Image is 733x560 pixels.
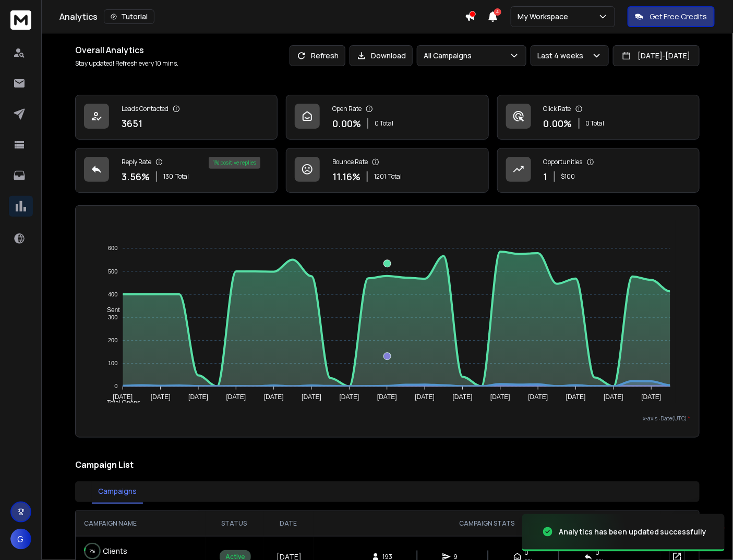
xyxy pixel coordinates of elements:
[518,11,572,22] p: My Workspace
[51,5,66,13] h1: Box
[371,51,406,61] p: Download
[10,529,31,550] button: G
[497,95,700,140] a: Click Rate0.00%0 Total
[38,190,200,223] div: will the email accounts be working soon?
[8,84,200,135] div: GTLaser says…
[586,119,605,128] p: 0 Total
[183,4,202,23] div: Close
[8,53,200,84] div: Raj says…
[340,393,359,401] tspan: [DATE]
[332,158,368,166] p: Bounce Rate
[8,190,200,224] div: GTLaser says…
[494,8,501,16] span: 4
[332,169,361,184] p: 11.16 %
[17,142,85,152] div: Yes, that’s correct.
[175,172,189,181] span: Total
[99,399,140,406] span: Total Opens
[114,383,117,390] tspan: 0
[642,393,662,401] tspan: [DATE]
[628,6,715,27] button: Get Free Credits
[374,172,386,181] span: 1201
[226,393,246,401] tspan: [DATE]
[302,393,321,401] tspan: [DATE]
[8,225,200,305] div: GTLaser says…
[188,393,208,401] tspan: [DATE]
[7,4,27,24] button: go back
[264,393,284,401] tspan: [DATE]
[92,480,143,504] button: Campaigns
[537,51,587,61] p: Last 4 weeks
[122,105,169,113] p: Leads Contacted
[286,95,488,140] a: Open Rate0.00%0 Total
[544,169,548,184] p: 1
[59,9,465,24] div: Analytics
[108,360,117,367] tspan: 100
[8,167,200,191] div: GTLaser says…
[650,11,707,22] p: Get Free Credits
[453,393,473,401] tspan: [DATE]
[350,45,413,66] button: Download
[8,53,52,76] div: CorrectRemove reaction
[108,291,117,297] tspan: 400
[497,148,700,193] a: Opportunities1$100
[179,337,196,354] button: Send a message…
[290,45,345,66] button: Refresh
[8,305,139,328] div: Yes, they will be ready in a few.Add reaction
[424,51,476,61] p: All Campaigns
[84,415,691,422] p: x-axis : Date(UTC)
[122,116,142,131] p: 3651
[157,173,192,183] div: perfect ty
[314,511,661,536] th: CAMPAIGN STATS
[122,158,151,166] p: Reply Rate
[75,59,178,68] p: Stay updated! Refresh every 10 mins.
[377,393,397,401] tspan: [DATE]
[206,511,263,536] th: STATUS
[75,148,278,193] a: Reply Rate3.56%130Total1% positive replies
[311,51,339,61] p: Refresh
[8,305,200,347] div: Raj says…
[151,393,171,401] tspan: [DATE]
[415,393,435,401] tspan: [DATE]
[263,511,314,536] th: DATE
[108,337,117,343] tspan: 200
[108,314,117,320] tspan: 300
[113,393,133,401] tspan: [DATE]
[163,4,183,24] button: Home
[375,119,393,128] p: 0 Total
[613,45,700,66] button: [DATE]-[DATE]
[75,95,278,140] a: Leads Contacted3651
[33,341,41,350] button: Emoji picker
[90,546,95,556] p: 7 %
[8,135,93,158] div: Yes, that’s correct.Add reaction
[50,341,58,350] button: Gif picker
[17,59,43,70] div: Correct
[332,116,361,131] p: 0.00 %
[286,148,488,193] a: Bounce Rate11.16%1201Total
[16,341,25,350] button: Upload attachment
[122,169,150,184] p: 3.56 %
[528,393,548,401] tspan: [DATE]
[76,511,206,536] th: CAMPAIGN NAME
[104,9,154,24] button: Tutorial
[46,90,192,121] div: perfect so I can just change the not interested or interested status back to lead to resume the s...
[544,158,583,166] p: Opportunities
[108,245,117,252] tspan: 600
[9,319,200,337] textarea: Message…
[604,393,623,401] tspan: [DATE]
[163,172,173,181] span: 130
[148,167,200,190] div: perfect ty
[544,116,572,131] p: 0.00 %
[490,393,510,401] tspan: [DATE]
[51,13,130,23] p: The team can also help
[42,64,56,77] button: Remove reaction
[544,105,571,113] p: Click Rate
[38,84,200,127] div: perfect so I can just change the not interested or interested status back to lead to resume the s...
[332,105,362,113] p: Open Rate
[388,172,402,181] span: Total
[561,172,575,181] p: $ 100
[17,312,131,322] div: Yes, they will be ready in a few.
[8,135,200,167] div: Raj says…
[46,196,192,217] div: will the email accounts be working soon?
